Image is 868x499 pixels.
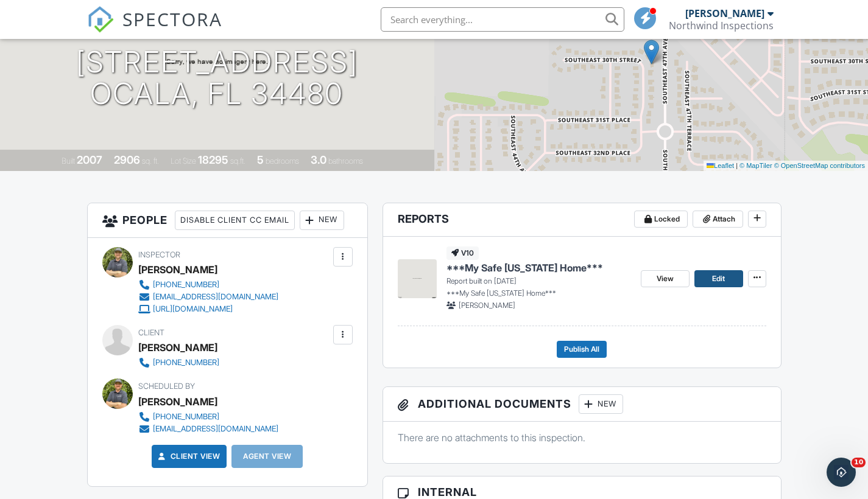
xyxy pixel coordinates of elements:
span: 10 [852,458,866,467]
span: bathrooms [328,156,363,166]
div: [PERSON_NAME] [138,338,217,357]
div: [PHONE_NUMBER] [153,358,219,368]
div: [URL][DOMAIN_NAME] [153,304,233,314]
div: [PERSON_NAME] [138,260,217,279]
a: Client View [156,450,221,462]
a: [PHONE_NUMBER] [138,357,219,369]
div: Disable Client CC Email [175,211,295,230]
span: sq.ft. [230,156,245,166]
h1: [STREET_ADDRESS] Ocala, FL 34480 [76,46,358,111]
a: [EMAIL_ADDRESS][DOMAIN_NAME] [138,291,278,303]
a: [EMAIL_ADDRESS][DOMAIN_NAME] [138,423,278,435]
span: Scheduled By [138,382,195,391]
div: 18295 [198,153,228,166]
div: [PERSON_NAME] [685,7,764,19]
a: © OpenStreetMap contributors [774,162,865,169]
div: 2007 [77,153,102,166]
span: bedrooms [266,156,299,166]
img: The Best Home Inspection Software - Spectora [87,6,114,33]
a: SPECTORA [87,16,222,42]
span: Built [62,156,75,166]
div: New [300,211,344,230]
span: Lot Size [171,156,196,166]
h3: People [88,203,367,238]
span: sq. ft. [142,156,159,166]
div: 2906 [114,153,140,166]
span: | [736,162,738,169]
div: New [579,394,623,414]
div: [PHONE_NUMBER] [153,412,219,422]
div: 3.0 [311,153,326,166]
h3: Additional Documents [383,387,781,422]
div: [EMAIL_ADDRESS][DOMAIN_NAME] [153,424,278,434]
a: [PHONE_NUMBER] [138,279,278,291]
input: Search everything... [381,7,624,32]
p: There are no attachments to this inspection. [398,431,766,444]
img: Marker [644,40,659,65]
a: [PHONE_NUMBER] [138,411,278,423]
div: 5 [257,153,264,166]
div: Northwind Inspections [669,19,774,32]
div: [EMAIL_ADDRESS][DOMAIN_NAME] [153,292,278,302]
a: Leaflet [707,162,734,169]
a: [URL][DOMAIN_NAME] [138,303,278,315]
div: [PERSON_NAME] [138,393,217,411]
span: Client [138,328,164,337]
a: © MapTiler [739,162,772,169]
span: Inspector [138,250,180,259]
span: SPECTORA [122,6,222,32]
div: [PHONE_NUMBER] [153,280,219,290]
iframe: Intercom live chat [827,458,856,487]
